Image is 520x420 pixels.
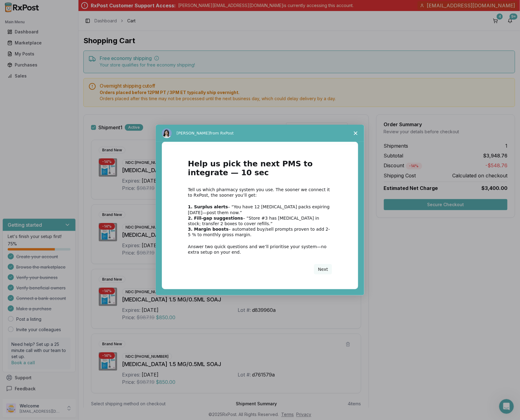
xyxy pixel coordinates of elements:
b: 2. Fill-gap suggestions [188,216,243,221]
button: Next [314,264,332,274]
div: – automated buy/sell prompts proven to add 2-5 % to monthly gross margin. [188,226,332,237]
span: [PERSON_NAME] [177,131,210,135]
h1: Help us pick the next PMS to integrate — 10 sec [188,160,332,181]
div: Answer two quick questions and we’ll prioritise your system—no extra setup on your end. [188,244,332,255]
span: Close survey [347,125,364,142]
div: – “You have 12 [MEDICAL_DATA] packs expiring [DATE]—post them now.” [188,204,332,215]
b: 1. Surplus alerts [188,204,228,209]
img: Profile image for Alice [162,128,172,138]
b: 3. Margin boosts [188,227,229,232]
div: – “Store #3 has [MEDICAL_DATA] in stock; transfer 2 boxes to cover refills.” [188,215,332,226]
span: from RxPost [210,131,234,135]
div: Tell us which pharmacy system you use. The sooner we connect it to RxPost, the sooner you’ll get: [188,187,332,198]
